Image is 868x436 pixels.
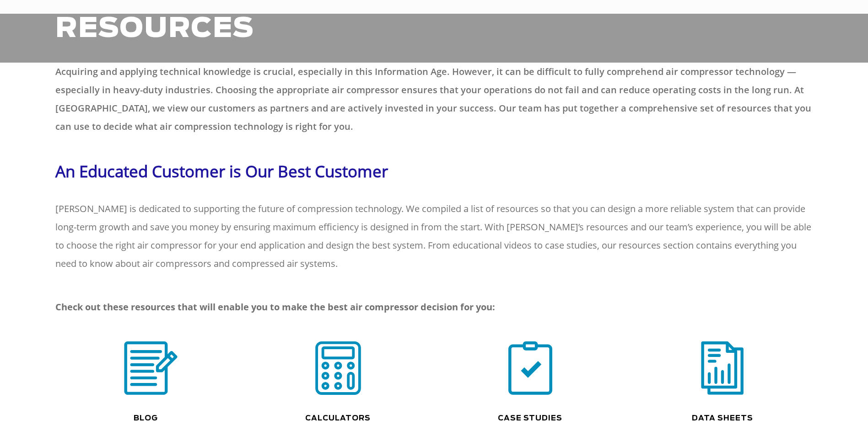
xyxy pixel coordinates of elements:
strong: Check out these resources that will enable you to make the best air compressor decision for you: [55,301,495,313]
h5: An Educated Customer is Our Best Customer [55,161,813,181]
a: Data Sheets [692,415,753,422]
a: Calculators [305,415,371,422]
div: data sheets icon [639,341,805,395]
a: Blog [134,415,158,422]
p: [PERSON_NAME] is dedicated to supporting the future of compression technology. We compiled a list... [55,200,813,273]
div: case study icon [447,341,613,395]
img: calculator icon [312,341,365,395]
img: blog icon [114,341,178,395]
p: Acquiring and applying technical knowledge is crucial, especially in this Information Age. Howeve... [55,63,813,136]
img: data sheets icon [696,341,749,395]
img: case study icon [504,341,557,395]
div: calculator icon [255,341,421,395]
div: blog icon [55,341,237,395]
h1: RESOURCES [55,14,685,44]
a: Case Studies [498,415,562,422]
